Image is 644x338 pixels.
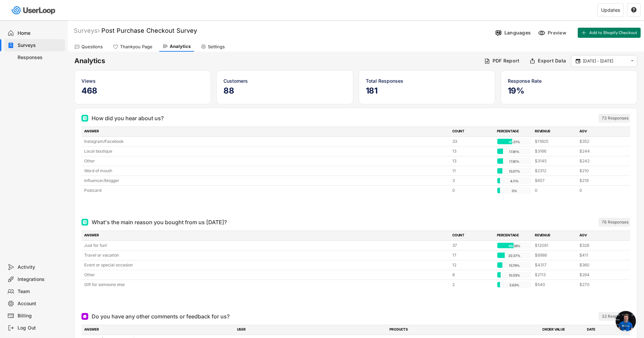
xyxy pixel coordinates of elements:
div: COUNT [452,129,493,135]
div: 11 [452,168,493,174]
div: 15.07% [499,168,530,174]
div: Thankyou Page [120,44,152,50]
div: Local boutique [84,148,448,154]
div: $264 [579,272,620,278]
div: 8 [452,272,493,278]
button:  [629,58,635,64]
div: 10.53% [499,272,530,278]
div: Preview [548,30,568,36]
div: Team [18,288,62,295]
div: Surveys [18,42,62,49]
div: REVENUE [535,233,575,239]
div: $3145 [535,158,575,164]
div: 2 [452,282,493,288]
div: Home [18,30,62,36]
div: 48.68% [499,243,530,249]
div: 22.37% [499,253,530,259]
div: $326 [579,242,620,249]
div: COUNT [452,233,493,239]
div: $270 [579,282,620,288]
span: Add to Shopify Checkout [589,31,637,35]
div: $11605 [535,138,575,145]
div: AOV [579,129,620,135]
img: Multi Select [83,116,87,120]
div: PERCENTAGE [497,129,531,135]
div: Questions [81,44,103,50]
button: Add to Shopify Checkout [578,28,641,38]
div: Total Responses [366,77,488,84]
div: Integrations [18,276,62,283]
div: 32 Responses [602,314,628,319]
div: 15.79% [499,262,530,268]
div: $352 [579,138,620,145]
div: ANSWER [84,233,448,239]
div: Event or special occasion [84,262,448,268]
div: Updates [601,8,620,12]
div: $360 [579,262,620,268]
div: Word of mouth [84,168,448,174]
div: 17.81% [499,158,530,164]
div: Travel or vacation [84,252,448,258]
h5: 19% [508,86,630,96]
div: REVENUE [535,129,575,135]
h6: Analytics [74,56,479,66]
div: USER [237,327,386,333]
div: 12 [452,262,493,268]
div: How did you hear about us? [92,114,164,122]
div: 13 [452,148,493,154]
div: Other [84,272,448,278]
div: $219 [579,178,620,184]
div: ORDER VALUE [542,327,583,333]
button:  [631,7,637,13]
img: Language%20Icon.svg [495,29,502,36]
text:  [631,7,637,13]
div: Activity [18,264,62,270]
div: $244 [579,148,620,154]
div: Languages [504,30,531,36]
div: Instagram/Facebook [84,138,448,145]
div: Influencer/blogger [84,178,448,184]
button:  [575,58,581,64]
div: Just for fun! [84,242,448,249]
div: $3166 [535,148,575,154]
font: Post Purchase Checkout Survey [101,27,197,34]
div: Responses [18,54,62,61]
div: $2113 [535,272,575,278]
div: 17.81% [499,149,530,155]
text:  [576,58,580,64]
div: $210 [579,168,620,174]
div: 37 [452,242,493,249]
div: Postcard [84,187,448,193]
div: Other [84,158,448,164]
div: Views [81,77,204,84]
img: Multi Select [83,220,87,224]
div: Billing [18,313,62,319]
div: $411 [579,252,620,258]
div: $657 [535,178,575,184]
div: 73 Responses [602,115,628,121]
div: 3 [452,178,493,184]
div: 4.11% [499,178,530,184]
div: 2.63% [499,282,530,288]
div: $6986 [535,252,575,258]
input: Select Date Range [583,58,627,64]
div: PDF Report [493,58,520,64]
div: PERCENTAGE [497,233,531,239]
div: $4317 [535,262,575,268]
div: ANSWER [84,129,448,135]
div: Analytics [170,44,191,49]
img: userloop-logo-01.svg [10,3,58,17]
a: Open chat [616,311,636,331]
div: $12061 [535,242,575,249]
img: Open Ended [83,314,87,318]
div: What's the main reason you bought from us [DATE]? [92,218,227,226]
div: 13 [452,158,493,164]
div: 33 [452,138,493,145]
